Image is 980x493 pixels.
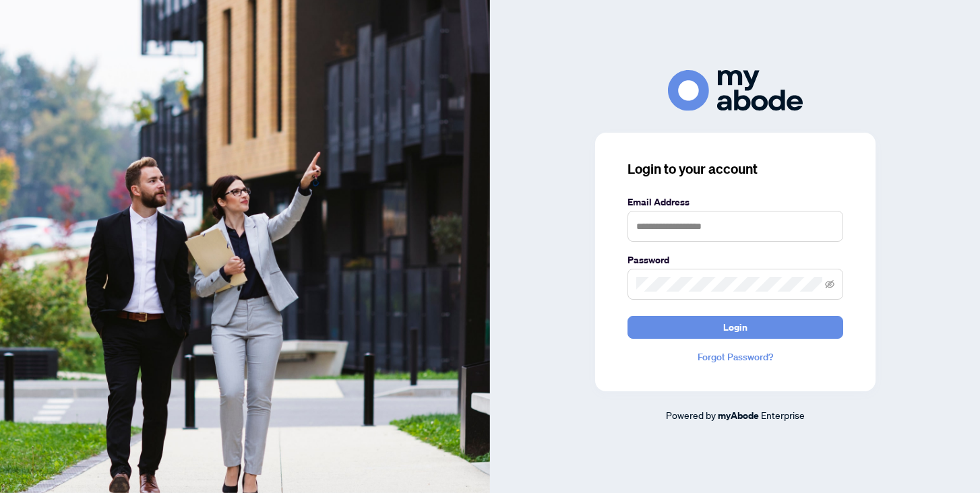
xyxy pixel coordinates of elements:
span: Enterprise [761,409,805,421]
label: Password [627,253,843,267]
button: Login [627,316,843,339]
span: Powered by [666,409,716,421]
img: ma-logo [668,70,803,111]
h3: Login to your account [627,160,843,178]
a: Forgot Password? [627,350,843,364]
a: myAbode [718,408,759,423]
label: Email Address [627,195,843,209]
span: eye-invisible [825,280,834,289]
span: Login [723,317,747,338]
